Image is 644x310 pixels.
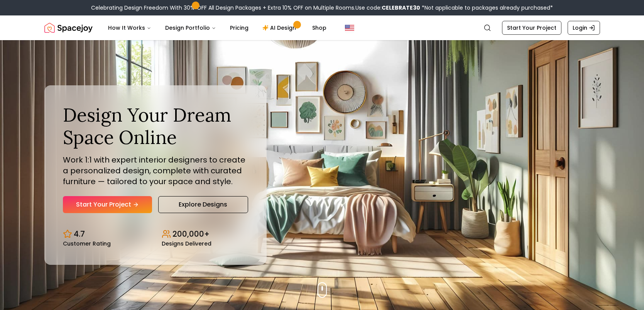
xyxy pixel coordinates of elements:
span: *Not applicable to packages already purchased* [420,4,553,12]
img: United States [345,23,354,32]
img: Spacejoy Logo [44,20,93,36]
a: Shop [306,20,333,36]
p: 4.7 [74,229,85,239]
a: Spacejoy [44,20,93,36]
a: Pricing [224,20,255,36]
a: Start Your Project [502,21,561,35]
button: Design Portfolio [159,20,222,36]
nav: Global [44,15,600,40]
p: Work 1:1 with expert interior designers to create a personalized design, complete with curated fu... [63,154,248,187]
p: 200,000+ [172,229,210,239]
small: Customer Rating [63,241,111,246]
nav: Main [102,20,333,36]
a: Login [568,21,600,35]
b: CELEBRATE30 [382,4,420,12]
a: AI Design [256,20,304,36]
h1: Design Your Dream Space Online [63,104,248,148]
span: Use code: [355,4,420,12]
small: Designs Delivered [162,241,211,246]
button: How It Works [102,20,157,36]
div: Celebrating Design Freedom With 30% OFF All Design Packages + Extra 10% OFF on Multiple Rooms. [91,4,553,12]
div: Design stats [63,222,248,246]
a: Start Your Project [63,196,152,213]
a: Explore Designs [158,196,248,213]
